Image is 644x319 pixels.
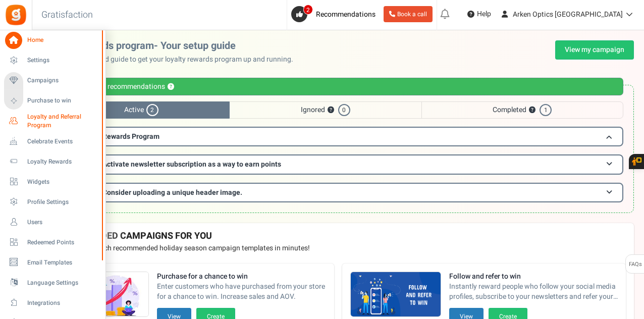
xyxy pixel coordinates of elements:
a: Profile Settings [4,193,101,210]
a: Redeemed Points [4,234,101,251]
a: Home [4,32,101,49]
span: 2 [146,104,158,116]
span: Instantly reward people who follow your social media profiles, subscribe to your newsletters and ... [449,282,618,302]
span: Settings [27,56,98,65]
span: Loyalty Rewards Program [77,131,159,142]
span: 2 [303,5,313,15]
span: 0 [338,104,350,116]
span: Widgets [27,178,98,186]
span: Activate newsletter subscription as a way to earn points [102,159,281,170]
a: Book a call [384,6,433,22]
span: Consider uploading a unique header image. [102,187,242,198]
strong: Follow and refer to win [449,272,618,282]
span: Completed [421,101,623,119]
span: Users [27,218,98,227]
img: Recommended Campaigns [351,272,441,317]
span: Loyalty Rewards [27,157,98,166]
a: Loyalty Rewards [4,153,101,170]
strong: Purchase for a chance to win [157,272,326,282]
button: ? [328,107,334,114]
a: Loyalty and Referral Program [4,113,101,130]
button: ? [529,107,535,114]
span: Language Settings [27,279,98,287]
div: Personalized recommendations [52,78,623,95]
p: Preview and launch recommended holiday season campaign templates in minutes! [50,243,626,253]
button: ? [168,84,174,90]
h3: Gratisfaction [30,5,104,25]
span: Home [27,36,98,44]
a: Purchase to win [4,92,101,110]
span: FAQs [628,255,642,274]
span: Ignored [230,101,421,119]
a: Celebrate Events [4,133,101,150]
a: Users [4,214,101,231]
span: Profile Settings [27,198,98,206]
span: Arken Optics [GEOGRAPHIC_DATA] [513,9,623,20]
span: Enter customers who have purchased from your store for a chance to win. Increase sales and AOV. [157,282,326,302]
span: 1 [540,104,552,116]
a: Help [463,6,495,22]
a: Widgets [4,173,101,190]
span: Active [52,101,230,119]
span: Integrations [27,299,98,307]
a: View my campaign [555,40,634,60]
span: Celebrate Events [27,137,98,146]
h4: RECOMMENDED CAMPAIGNS FOR YOU [50,231,626,241]
a: Campaigns [4,72,101,89]
a: Integrations [4,294,101,311]
a: Settings [4,52,101,69]
span: Redeemed Points [27,238,98,247]
span: Loyalty and Referral Program [27,113,101,130]
a: Email Templates [4,254,101,271]
span: Help [474,9,491,19]
p: Use this personalized guide to get your loyalty rewards program up and running. [42,55,301,65]
span: Campaigns [27,76,98,85]
h2: Loyalty rewards program- Your setup guide [42,40,301,51]
span: Email Templates [27,258,98,267]
span: Recommendations [316,9,375,20]
img: Gratisfaction [5,4,27,26]
a: 2 Recommendations [291,6,380,22]
span: Purchase to win [27,96,98,105]
a: Language Settings [4,274,101,291]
